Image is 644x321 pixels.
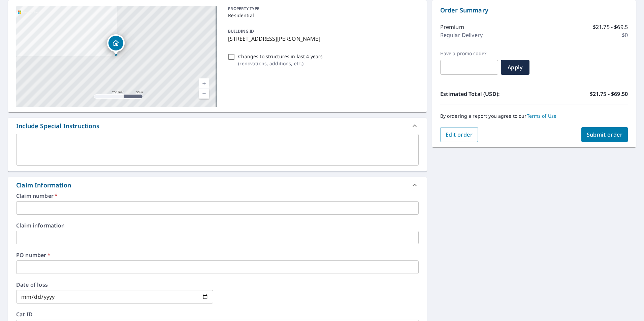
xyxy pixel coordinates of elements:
[228,35,416,43] p: [STREET_ADDRESS][PERSON_NAME]
[16,252,419,258] label: PO number
[8,177,427,193] div: Claim Information
[446,131,473,138] span: Edit order
[593,23,628,31] p: $21.75 - $69.5
[622,31,628,39] p: $0
[16,312,419,317] label: Cat ID
[228,12,416,19] p: Residential
[228,28,254,34] p: BUILDING ID
[16,223,419,228] label: Claim information
[527,113,557,119] a: Terms of Use
[440,31,483,39] p: Regular Delivery
[16,181,71,190] div: Claim Information
[440,90,534,98] p: Estimated Total (USD):
[16,193,419,199] label: Claim number
[16,121,99,131] div: Include Special Instructions
[590,90,628,98] p: $21.75 - $69.50
[506,64,524,71] span: Apply
[199,88,209,99] a: Current Level 17, Zoom Out
[8,118,427,134] div: Include Special Instructions
[587,131,623,138] span: Submit order
[16,282,213,287] label: Date of loss
[238,60,323,67] p: ( renovations, additions, etc. )
[199,78,209,88] a: Current Level 17, Zoom In
[238,53,323,60] p: Changes to structures in last 4 years
[228,6,416,12] p: PROPERTY TYPE
[440,23,464,31] p: Premium
[501,60,529,75] button: Apply
[440,50,498,57] label: Have a promo code?
[107,34,125,55] div: Dropped pin, building 1, Residential property, 8 Preakness Dr Lincoln, RI 02865
[440,6,628,15] p: Order Summary
[440,113,628,119] p: By ordering a report you agree to our
[581,127,628,142] button: Submit order
[440,127,478,142] button: Edit order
